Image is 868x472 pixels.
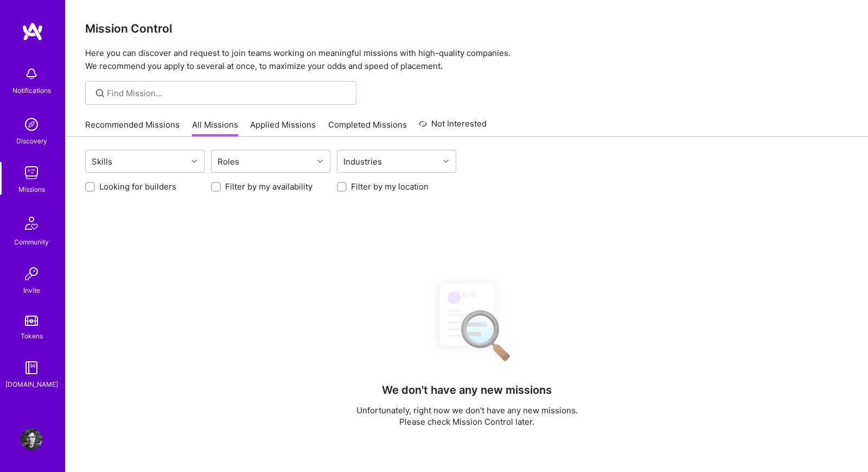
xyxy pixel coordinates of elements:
div: [DOMAIN_NAME] [5,379,58,390]
div: Community [14,236,49,248]
a: Applied Missions [250,119,316,137]
div: Roles [215,154,242,169]
img: No Results [421,274,513,369]
div: Discovery [16,135,47,147]
div: Notifications [12,85,51,96]
a: All Missions [192,119,238,137]
img: tokens [25,316,38,326]
p: Please check Mission Control later. [356,416,578,427]
a: Not Interested [419,117,487,137]
label: Looking for builders [99,181,176,192]
p: Here you can discover and request to join teams working on meaningful missions with high-quality ... [85,47,848,73]
img: logo [22,22,43,41]
i: icon Chevron [192,159,197,164]
div: Industries [341,154,385,169]
img: User Avatar [21,429,42,450]
img: teamwork [21,162,42,184]
img: discovery [21,114,42,135]
input: Find Mission... [107,87,348,99]
label: Filter by my availability [225,181,312,192]
img: Community [18,210,44,236]
h3: Mission Control [85,22,848,35]
a: User Avatar [18,429,45,450]
i: icon SearchGrey [94,87,106,99]
img: guide book [21,357,42,379]
div: Skills [89,154,115,169]
p: Unfortunately, right now we don't have any new missions. [356,405,578,416]
div: Tokens [21,330,43,342]
i: icon Chevron [317,159,323,164]
img: Invite [21,263,42,285]
a: Completed Missions [328,119,407,137]
div: Invite [23,285,40,296]
label: Filter by my location [351,181,429,192]
a: Recommended Missions [85,119,180,137]
h4: We don't have any new missions [382,383,552,397]
div: Missions [18,184,45,195]
img: bell [21,63,42,85]
i: icon Chevron [443,159,449,164]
